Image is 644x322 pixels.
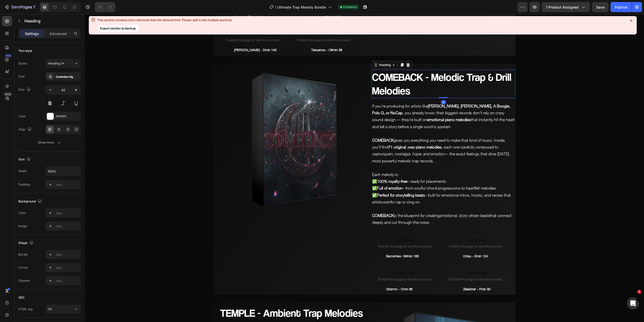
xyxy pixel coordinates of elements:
[287,256,354,262] span: Custom code
[358,263,425,268] span: Publish the page to see the content.
[56,266,79,270] div: Add...
[135,23,202,28] span: Publish the page to see the content.
[287,89,430,116] p: If you’re producing for artists like , you already know: their biggest records don’t rely on craz...
[301,239,353,245] p: Bamontes- G#min 168
[611,2,632,12] button: Publish
[56,183,79,187] div: Add...
[627,297,639,309] iframe: Intercom live chat
[48,307,52,311] span: H2
[135,292,279,306] h2: TEMPLE - Ambient Trap Melodies
[18,182,30,187] div: Padding
[356,86,361,90] div: 0
[287,223,354,229] span: Custom code
[596,5,605,9] span: Save
[18,156,32,163] div: Size
[50,31,67,36] p: Advanced
[287,199,309,204] strong: COMEBACK
[4,92,12,96] div: Beta
[48,61,64,66] span: Heading 2*
[287,230,354,235] span: Publish the page to see the content.
[18,49,32,53] div: Text style
[97,18,232,22] div: This section contains more elements than the allowed limit. Please split it into multiple sections.
[358,223,425,229] span: Custom code
[2,2,37,12] button: 7
[206,16,273,22] span: Custom code
[226,33,278,39] p: Tabuenca - C#min 98
[18,61,27,66] div: Styles
[18,307,32,311] div: HTML tag
[18,211,26,215] div: Color
[343,5,357,9] span: Published
[542,2,590,12] button: 1 product assigned
[303,131,357,135] strong: 71 original .wav piano melodies
[287,90,425,101] strong: [PERSON_NAME], [PERSON_NAME], A Boogie, Polo G, or NoCap
[18,240,34,246] div: Shape
[18,74,25,79] div: Font
[298,186,306,190] i: want
[129,50,279,200] img: gempages_507692456268006279-ba9bc674-92ce-4d91-a3d5-77a93a1eb16e.png
[637,290,641,294] span: 1
[56,75,79,79] div: Coolvetica Rg
[18,295,24,300] div: SEO
[149,33,201,39] p: [PERSON_NAME] - Dmin 140
[378,272,430,278] p: Zielsicher - Fmin 90
[5,54,12,58] div: 450
[546,5,579,10] span: 1 product assigned
[206,23,273,28] span: Publish the page to see the content.
[18,169,27,173] div: Width
[301,272,353,278] p: Stramm - Cmin 86
[355,199,405,204] i: emotional, story-driven beats
[18,278,30,283] div: Shadow
[85,14,644,322] iframe: Design area
[56,279,79,283] div: Add...
[56,224,79,229] div: Add...
[24,18,79,24] p: Heading
[46,305,81,314] button: H2
[18,198,43,205] div: Background
[287,123,430,150] p: gives you everything you need to make that kind of music. Inside, you’ll find , each one carefull...
[18,224,27,228] div: Image
[95,2,115,12] div: Undo/Redo
[18,252,28,257] div: Border
[292,165,323,169] strong: 100% royalty-free
[275,5,276,10] span: /
[33,4,35,10] p: 7
[293,49,307,53] div: Heading
[18,114,26,119] div: Color
[300,137,360,142] i: pain, nostalgia, hope, and emotion
[287,157,430,191] p: Each melody is: ✅ – ready for placements ✅ – from soulful chord progressions to heartfelt melodie...
[287,56,431,84] h2: COMEBACK - Melodic Trap & Drill Melodies
[292,172,318,176] strong: Full of emotion
[277,5,326,10] span: Ultimate Trap Melody Bundle
[615,5,627,10] div: Publish
[38,140,61,145] div: Show more
[25,31,39,36] p: Settings
[18,265,28,270] div: Corner
[18,126,32,133] div: Align
[378,239,430,245] p: Ortau - Emin 124
[97,25,138,32] button: Export section to backup
[292,179,340,183] strong: Perfect for storytelling beats
[18,138,81,147] button: Show more
[56,114,79,119] div: FFFFFF
[287,198,430,212] p: is the blueprint for creating that connect deeply and cut through the noise.
[358,230,425,235] span: Publish the page to see the content.
[342,103,386,108] strong: emotional piano melodies
[358,256,425,262] span: Custom code
[18,86,32,93] div: Size
[287,263,354,268] span: Publish the page to see the content.
[135,16,202,22] span: Custom code
[46,167,80,176] input: Auto
[46,59,81,68] button: Heading 2*
[592,2,609,12] button: Save
[287,124,309,128] strong: COMEBACK
[56,211,79,216] div: Add...
[56,253,79,257] div: Add...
